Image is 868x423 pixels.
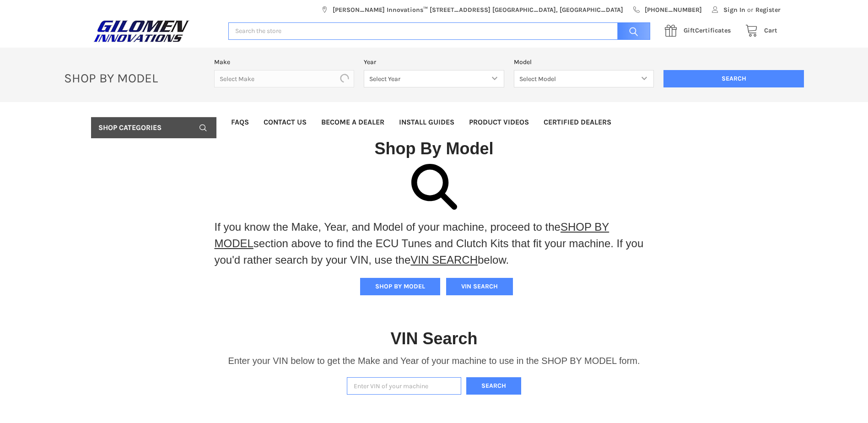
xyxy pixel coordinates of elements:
[364,57,504,67] label: Year
[392,112,462,133] a: Install Guides
[347,377,461,395] input: Enter VIN of your machine
[514,57,654,67] label: Model
[59,70,210,86] p: SHOP BY MODEL
[764,27,777,34] span: Cart
[684,27,695,34] span: Gift
[228,354,640,368] p: Enter your VIN below to get the Make and Year of your machine to use in the SHOP BY MODEL form.
[390,328,477,349] h1: VIN Search
[228,22,650,40] input: Search the store
[215,221,609,249] a: SHOP BY MODEL
[613,22,650,40] input: Search
[91,138,777,159] h1: Shop By Model
[256,112,314,133] a: Contact Us
[314,112,392,133] a: Become a Dealer
[215,219,654,268] p: If you know the Make, Year, and Model of your machine, proceed to the section above to find the E...
[333,5,623,15] span: [PERSON_NAME] Innovations™ [STREET_ADDRESS] [GEOGRAPHIC_DATA], [GEOGRAPHIC_DATA]
[663,70,804,87] input: Search
[645,5,702,15] span: [PHONE_NUMBER]
[740,25,777,37] a: Cart
[410,254,478,266] a: VIN SEARCH
[446,278,513,295] button: VIN SEARCH
[466,377,521,395] button: Search
[214,57,355,67] label: Make
[684,27,731,34] span: Certificates
[462,112,536,133] a: Product Videos
[360,278,440,295] button: SHOP BY MODEL
[660,25,740,37] a: GiftCertificates
[723,5,745,15] span: Sign In
[536,112,619,133] a: Certified Dealers
[224,112,256,133] a: FAQs
[91,20,192,43] img: GILOMEN INNOVATIONS
[91,117,216,138] a: Shop Categories
[91,20,219,43] a: GILOMEN INNOVATIONS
